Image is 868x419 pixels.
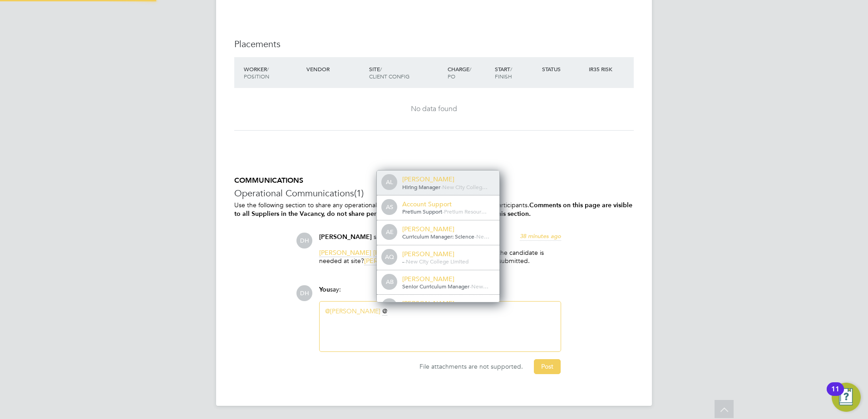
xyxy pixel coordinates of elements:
[404,258,406,265] span: -
[831,389,839,401] div: 11
[402,183,440,190] span: Hiring Manager
[402,275,493,283] div: [PERSON_NAME]
[520,232,561,240] span: 38 minutes ago
[382,175,397,190] span: AL
[402,299,493,307] div: [PERSON_NAME]
[495,65,512,80] span: / Finish
[234,176,634,185] h5: COMMUNICATIONS
[234,201,632,218] b: Comments on this page are visible to all Suppliers in the Vacancy, do not share personal informat...
[304,61,367,77] div: Vendor
[382,299,397,314] span: AH
[402,250,493,258] div: [PERSON_NAME]
[402,258,404,265] span: -
[296,233,312,248] span: DH
[476,233,489,240] span: Ne…
[469,283,471,290] span: -
[444,208,487,215] span: Pretium Resour…
[382,200,397,214] span: AS
[442,208,444,215] span: -
[374,233,387,241] span: said:
[319,248,371,257] span: [PERSON_NAME]
[382,225,397,239] span: AE
[402,208,442,215] span: Pretium Support
[319,233,372,241] span: [PERSON_NAME]
[319,286,330,293] span: You
[587,61,618,77] div: IR35 Risk
[832,383,861,412] button: Open Resource Center, 11 new notifications
[442,183,488,190] span: New City Colleg…
[354,187,364,199] span: (1)
[242,61,304,84] div: Worker
[319,285,561,301] div: say:
[296,285,312,301] span: DH
[364,257,416,265] span: [PERSON_NAME]
[445,61,493,84] div: Charge
[493,61,540,84] div: Start
[234,201,634,218] p: Use the following section to share any operational communications between Supply Chain participants.
[474,233,476,240] span: -
[325,307,380,315] a: @[PERSON_NAME]
[325,307,555,346] div: ​
[402,175,493,183] div: [PERSON_NAME]
[419,362,523,370] span: File attachments are not supported.
[373,248,425,257] span: [PERSON_NAME]
[448,65,471,80] span: / PO
[382,275,397,289] span: AB
[534,359,561,374] button: Post
[402,233,474,240] span: Curriculum Manager: Science
[402,200,493,208] div: Account Support
[243,104,625,114] div: No data found
[471,283,488,290] span: New…
[540,61,587,77] div: Status
[234,38,634,50] h3: Placements
[402,225,493,233] div: [PERSON_NAME]
[440,183,442,190] span: -
[367,61,445,84] div: Site
[406,258,469,265] span: New City College Limited
[234,187,634,199] h3: Operational Communications
[382,250,397,264] span: AQ
[402,283,469,290] span: Senior Curriculum Manager
[319,248,561,265] p: can you please confirm if the candidate is needed at site? Vetting and DBS have been submitted.
[244,65,269,80] span: / Position
[369,65,409,80] span: / Client Config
